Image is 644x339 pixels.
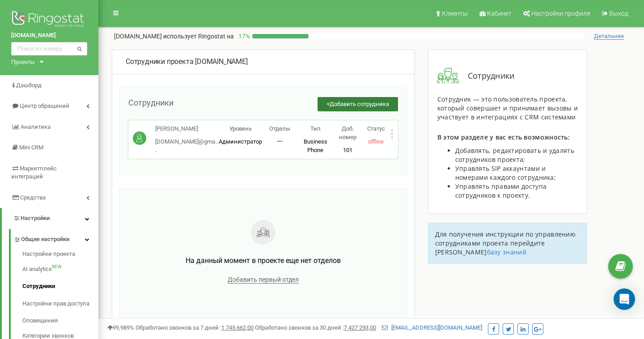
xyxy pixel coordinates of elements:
[22,295,98,313] a: Настройки прав доступа
[22,261,98,278] a: AI analyticsNEW
[21,235,69,244] span: Общие настройки
[21,215,50,221] span: Настройки
[114,32,234,41] p: [DOMAIN_NAME]
[219,138,262,145] span: Администратор
[330,101,389,107] span: Добавить сотрудника
[437,95,578,121] span: Сотрудник — это пользователь проекта, который совершает и принимает вызовы и участвует в интеграц...
[11,9,87,31] img: Ringostat logo
[186,256,341,265] span: На данный момент в проекте еще нет отделов
[609,10,628,17] span: Выход
[22,312,98,330] a: Оповещения
[11,42,87,55] input: Поиск по номеру
[277,138,283,145] span: 一
[228,276,299,284] span: Добавить первый отдел
[13,229,98,247] a: Общие настройки
[155,138,218,153] span: [DOMAIN_NAME]@gma...
[16,82,42,89] span: Дашборд
[269,125,290,132] span: Отделы
[367,125,385,132] span: Статус
[344,324,376,331] u: 7 427 293,00
[229,125,252,132] span: Уровень
[614,288,635,310] div: Open Intercom Messenger
[20,102,69,109] span: Центр обращений
[20,194,46,201] span: Средства
[333,146,362,155] p: 101
[368,138,384,145] span: offline
[163,33,234,40] span: использует Ringostat на
[22,278,98,295] a: Сотрудники
[234,32,252,41] p: 17 %
[221,324,254,331] u: 1 745 662,00
[339,125,356,140] span: Доб. номер
[11,31,87,40] a: [DOMAIN_NAME]
[21,123,51,130] span: Аналитика
[19,144,43,151] span: Mini CRM
[487,248,526,256] a: базу знаний
[455,182,547,199] span: Управлять правами доступа сотрудников к проекту.
[442,10,468,17] span: Клиенты
[304,138,327,153] span: Business Phone
[11,58,34,66] div: Проекты
[22,250,98,261] a: Настройки проекта
[318,97,398,112] button: +Добавить сотрудника
[435,230,576,256] span: Для получения инструкции по управлению сотрудниками проекта перейдите [PERSON_NAME]
[487,10,512,17] span: Кабинет
[136,324,254,331] span: Обработано звонков за 7 дней :
[531,10,590,17] span: Настройки профиля
[255,324,376,331] span: Обработано звонков за 30 дней :
[107,324,134,331] span: 99,989%
[594,33,624,40] span: Детальнее
[437,133,570,141] span: В этом разделе у вас есть возможность:
[459,70,515,82] span: Сотрудники
[455,164,556,182] span: Управлять SIP аккаунтами и номерами каждого сотрудника;
[11,165,57,180] span: Маркетплейс интеграций
[2,208,98,229] a: Настройки
[126,57,193,66] span: Сотрудники проекта
[128,98,174,107] span: Сотрудники
[155,125,219,133] p: [PERSON_NAME]
[455,146,574,164] span: Добавлять, редактировать и удалять сотрудников проекта;
[382,324,482,331] a: [EMAIL_ADDRESS][DOMAIN_NAME]
[310,125,321,132] span: Тип
[126,57,401,67] div: [DOMAIN_NAME]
